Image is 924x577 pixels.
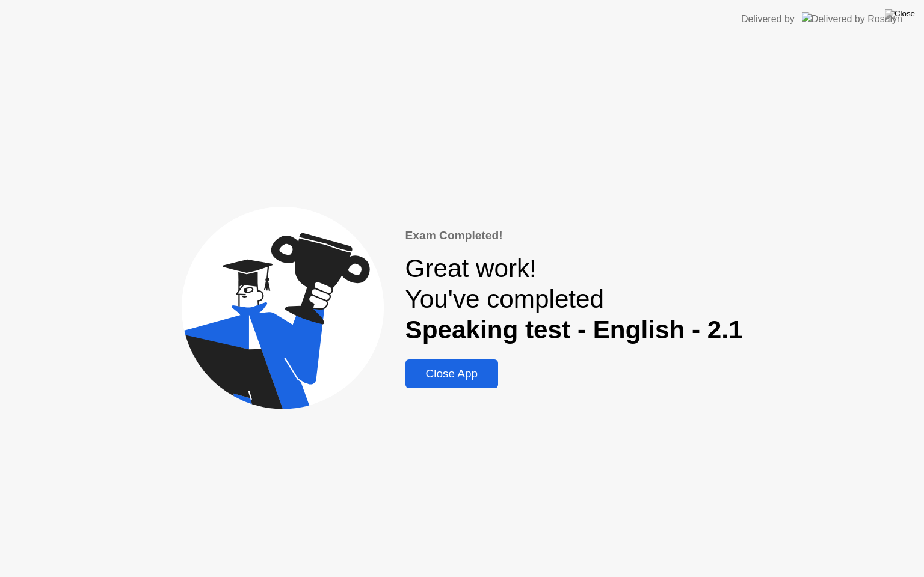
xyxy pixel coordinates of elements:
div: Great work! You've completed [405,254,743,345]
div: Close App [409,367,495,380]
div: Delivered by [741,12,795,26]
button: Close App [405,359,499,388]
div: Exam Completed! [405,227,743,245]
b: Speaking test - English - 2.1 [405,316,743,344]
img: Delivered by Rosalyn [802,12,902,26]
img: Close [885,9,915,19]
